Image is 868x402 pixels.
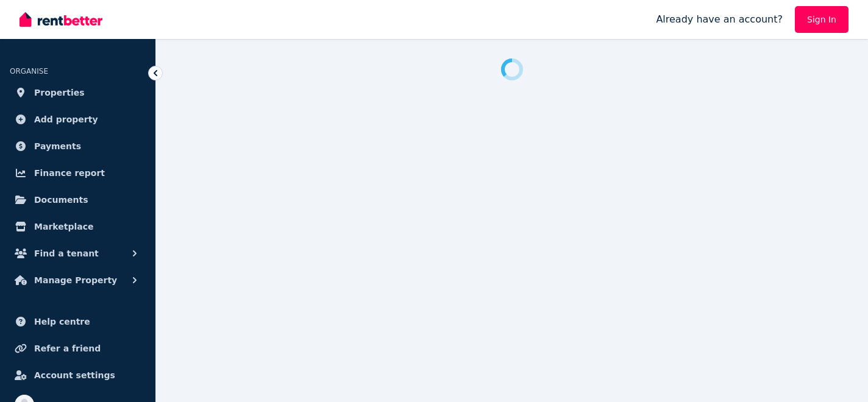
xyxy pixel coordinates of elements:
span: Properties [34,85,85,100]
img: RentBetter [20,10,102,29]
a: Documents [10,188,146,212]
a: Finance report [10,161,146,185]
a: Account settings [10,363,146,387]
a: Sign In [795,6,848,33]
span: Help centre [34,314,90,329]
span: Find a tenant [34,246,99,261]
span: Payments [34,139,81,153]
a: Refer a friend [10,336,146,361]
span: Account settings [34,368,115,383]
span: Refer a friend [34,341,101,356]
span: Already have an account? [656,12,783,27]
a: Payments [10,134,146,158]
a: Properties [10,80,146,105]
a: Marketplace [10,214,146,239]
span: ORGANISE [10,67,48,76]
a: Help centre [10,309,146,334]
span: Documents [34,192,88,207]
button: Manage Property [10,268,146,292]
a: Add property [10,107,146,132]
button: Find a tenant [10,241,146,266]
span: Marketplace [34,219,93,234]
span: Finance report [34,166,105,180]
span: Add property [34,112,98,127]
span: Manage Property [34,273,117,287]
